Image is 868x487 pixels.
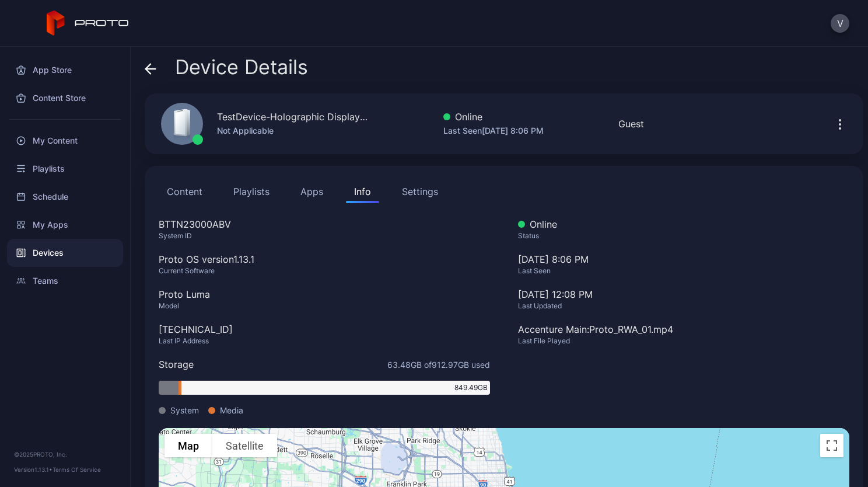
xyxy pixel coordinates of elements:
div: Last File Played [518,336,849,346]
a: Teams [7,267,123,295]
button: Content [159,180,211,203]
a: Terms Of Service [52,466,101,473]
div: Model [159,301,490,311]
a: Playlists [7,155,123,183]
div: Settings [402,185,438,199]
div: TestDevice-Holographic Display-[GEOGRAPHIC_DATA]-500West-Showcase [217,110,369,124]
a: My Apps [7,211,123,239]
div: System ID [159,231,490,241]
span: Version 1.13.1 • [14,466,52,473]
div: [TECHNICAL_ID] [159,322,490,336]
div: Current Software [159,266,490,276]
button: Toggle fullscreen view [820,434,843,457]
div: Online [443,110,544,124]
div: Info [354,185,371,199]
div: Proto OS version 1.13.1 [159,252,490,266]
div: Status [518,231,849,241]
a: Devices [7,239,123,267]
div: BTTN23000ABV [159,217,490,231]
div: Accenture Main: Proto_RWA_01.mp4 [518,322,849,336]
div: Last Seen [DATE] 8:06 PM [443,124,544,138]
div: [DATE] 12:08 PM [518,287,849,301]
a: Content Store [7,84,123,112]
button: Info [346,180,379,203]
span: 63.48 GB of 912.97 GB used [387,359,490,371]
div: Online [518,217,849,231]
span: Device Details [175,56,308,78]
span: System [170,404,199,416]
button: Settings [394,180,446,203]
a: App Store [7,56,123,84]
a: Schedule [7,183,123,211]
button: Show satellite imagery [212,434,277,457]
div: Last IP Address [159,336,490,346]
div: Last Seen [518,266,849,276]
button: Show street map [164,434,212,457]
a: My Content [7,127,123,155]
span: 849.49 GB [454,382,488,393]
div: Not Applicable [217,124,369,138]
span: Media [220,404,243,416]
div: © 2025 PROTO, Inc. [14,450,116,459]
button: Playlists [225,180,278,203]
button: Apps [292,180,331,203]
div: Guest [618,117,644,131]
div: Last Updated [518,301,849,311]
div: [DATE] 8:06 PM [518,252,849,287]
div: Storage [159,357,194,371]
button: V [831,14,849,33]
div: Proto Luma [159,287,490,301]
